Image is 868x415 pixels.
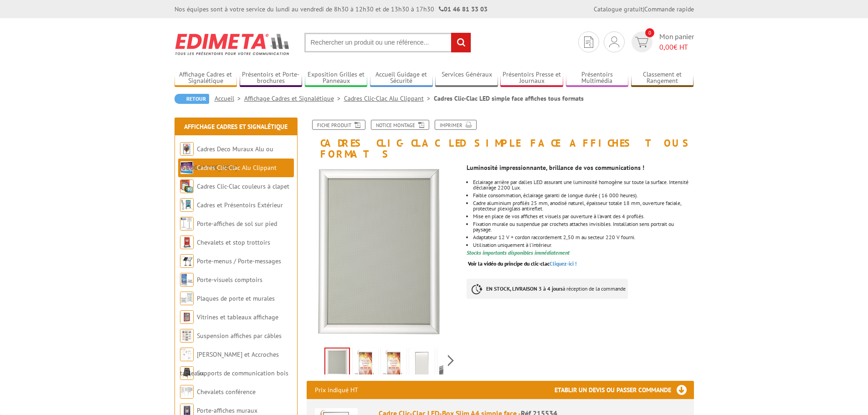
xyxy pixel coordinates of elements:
a: Chevalets et stop trottoirs [197,238,270,246]
a: Porte-menus / Porte-messages [197,257,281,265]
h1: Cadres Clic-Clac LED simple face affiches tous formats [300,120,701,159]
a: Cadres Clic-Clac Alu Clippant [197,164,277,172]
span: Voir la vidéo du principe du clic-clac [468,260,550,267]
a: Exposition Grilles et Panneaux [305,71,368,86]
div: | [594,5,694,14]
a: Plaques de porte et murales [197,294,275,302]
input: Rechercher un produit ou une référence... [304,33,471,52]
a: Porte-affiches muraux [197,406,257,415]
a: Accueil [215,94,244,102]
a: Affichage Cadres et Signalétique [184,123,288,131]
a: Porte-visuels comptoirs [197,276,262,284]
img: Porte-affiches de sol sur pied [180,217,194,231]
img: Edimeta [175,27,291,61]
a: Porte-affiches de sol sur pied [197,220,277,228]
img: affichage_lumineux_215534_15.jpg [411,349,433,378]
li: Mise en place de vos affiches et visuels par ouverture à l’avant des 4 profilés. [473,214,693,219]
img: affichage_lumineux_215534_1.gif [354,349,376,378]
a: Voir la vidéo du principe du clic-clacCliquez-ici ! [468,260,577,267]
a: Cadres Deco Muraux Alu ou [GEOGRAPHIC_DATA] [180,145,273,172]
li: Utilisation uniquement à l’intérieur. [473,242,693,248]
a: Présentoirs Presse et Journaux [500,71,563,86]
a: Affichage Cadres et Signalétique [244,94,344,102]
a: Affichage Cadres et Signalétique [175,71,237,86]
img: devis rapide [584,36,593,48]
div: Nos équipes sont à votre service du lundi au vendredi de 8h30 à 12h30 et de 13h30 à 17h30 [175,5,488,14]
p: à réception de la commande [467,279,628,299]
a: devis rapide 0 Mon panier 0,00€ HT [629,31,694,52]
a: Classement et Rangement [631,71,694,86]
a: Catalogue gratuit [594,5,643,13]
a: Accueil Guidage et Sécurité [370,71,433,86]
img: affichage_lumineux_215534_image_anime.gif [325,348,349,377]
li: Faible consommation, éclairage garanti de longue durée ( 16 000 heures). [473,193,693,198]
a: Supports de communication bois [197,369,288,377]
a: Services Généraux [435,71,498,86]
a: Commande rapide [644,5,694,13]
a: Cadres et Présentoirs Extérieur [197,201,283,209]
span: 0,00 [659,42,673,51]
a: Cadres Clic-Clac Alu Clippant [344,94,434,102]
img: Vitrines et tableaux affichage [180,310,194,324]
div: Adaptateur 12 V + cordon raccordement 2,50 m au secteur 220 V fourni. [473,235,693,240]
img: Porte-menus / Porte-messages [180,254,194,268]
img: Chevalets et stop trottoirs [180,236,194,249]
div: Cadre aluminium profilés 25 mm, anodisé naturel, épaisseur totale 18 mm, ouverture faciale, prote... [473,200,693,211]
img: Cadres et Présentoirs Extérieur [180,198,194,212]
a: Fiche produit [312,120,365,130]
img: Chevalets conférence [180,385,194,399]
li: Fixation murale ou suspendue par crochets attaches invisibles. Installation sens portrait ou pays... [473,221,693,232]
span: 0 [645,28,654,37]
div: Eclairage arrière par dalles LED assurant une luminosité homogène sur toute la surface. Intensité... [473,179,693,190]
a: Présentoirs et Porte-brochures [240,71,303,86]
input: rechercher [451,33,471,52]
img: affichage_lumineux_215534_17.jpg [439,349,461,378]
a: Présentoirs Multimédia [566,71,629,86]
a: Vitrines et tableaux affichage [197,313,278,321]
a: Suspension affiches par câbles [197,332,282,340]
a: Imprimer [435,120,477,130]
img: affichage_lumineux_215534_image_anime.gif [307,164,451,344]
a: [PERSON_NAME] et Accroches tableaux [180,350,279,377]
img: Porte-visuels comptoirs [180,273,194,287]
img: Cadres Clic-Clac couleurs à clapet [180,179,194,193]
img: devis rapide [635,37,648,47]
strong: 01 46 81 33 03 [439,5,488,13]
a: Chevalets conférence [197,388,256,396]
span: Mon panier [659,31,694,52]
font: Stocks importants disponibles immédiatement [467,249,570,256]
img: Cadres Deco Muraux Alu ou Bois [180,142,194,156]
img: devis rapide [609,36,619,47]
span: Next [447,353,455,368]
a: Notice Montage [371,120,429,130]
strong: EN STOCK, LIVRAISON 3 à 4 jours [486,285,563,292]
img: Plaques de porte et murales [180,292,194,305]
h3: Etablir un devis ou passer commande [555,381,694,399]
a: Cadres Clic-Clac couleurs à clapet [197,182,289,190]
li: Cadres Clic-Clac LED simple face affiches tous formats [434,94,584,103]
img: Cimaises et Accroches tableaux [180,348,194,361]
span: € HT [659,42,694,52]
p: Prix indiqué HT [315,381,358,399]
img: Suspension affiches par câbles [180,329,194,343]
a: Retour [175,94,209,104]
img: affichage_lumineux_215534_1.jpg [383,349,405,378]
strong: Luminosité impressionnante, brillance de vos communications ! [467,164,644,172]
